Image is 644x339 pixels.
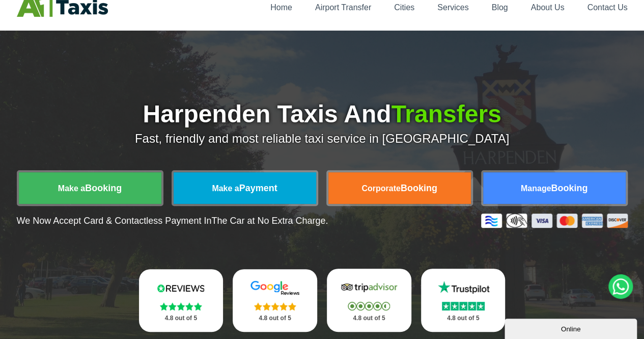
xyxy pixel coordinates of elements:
p: We Now Accept Card & Contactless Payment In [17,216,328,226]
a: Airport Transfer [315,3,371,12]
p: 4.8 out of 5 [432,312,494,325]
span: Transfers [391,100,501,127]
a: Make aBooking [19,172,161,204]
p: 4.8 out of 5 [150,312,212,325]
a: Trustpilot Stars 4.8 out of 5 [421,269,506,332]
span: Make a [58,184,85,193]
img: Credit And Debit Cards [481,214,628,228]
a: Make aPayment [174,172,316,204]
a: Home [270,3,292,12]
a: Google Stars 4.8 out of 5 [233,269,317,332]
img: Stars [348,302,390,310]
h1: Harpenden Taxis And [17,102,628,126]
a: Reviews.io Stars 4.8 out of 5 [139,269,223,332]
a: Contact Us [587,3,627,12]
a: Services [437,3,468,12]
a: About Us [531,3,565,12]
a: Blog [491,3,508,12]
span: The Car at No Extra Charge. [211,216,328,226]
img: Stars [254,302,296,310]
a: Tripadvisor Stars 4.8 out of 5 [327,269,411,332]
p: Fast, friendly and most reliable taxi service in [GEOGRAPHIC_DATA] [17,132,628,146]
a: ManageBooking [483,172,626,204]
img: Reviews.io [150,280,211,296]
iframe: chat widget [505,317,639,339]
p: 4.8 out of 5 [244,312,306,325]
span: Make a [212,184,239,193]
img: Google [244,280,305,296]
img: Trustpilot [433,280,494,295]
a: CorporateBooking [328,172,471,204]
img: Stars [160,302,202,310]
img: Stars [442,302,485,310]
a: Cities [394,3,414,12]
p: 4.8 out of 5 [338,312,400,325]
span: Corporate [361,184,400,193]
img: Tripadvisor [339,280,400,295]
span: Manage [521,184,551,193]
